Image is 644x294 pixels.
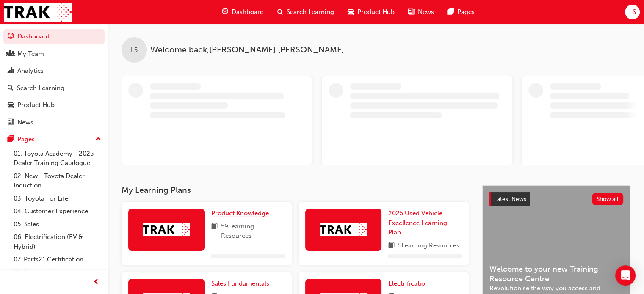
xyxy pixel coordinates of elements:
[211,279,273,289] a: Sales Fundamentals
[489,264,623,283] span: Welcome to your new Training Resource Centre
[3,80,105,96] a: Search Learning
[10,266,105,279] a: 08. Service Training
[320,223,367,236] img: Trak
[625,5,640,19] button: LS
[448,7,454,17] span: pages-icon
[8,67,14,75] span: chart-icon
[10,218,105,231] a: 05. Sales
[3,132,105,147] button: Pages
[10,170,105,192] a: 02. New - Toyota Dealer Induction
[388,209,462,237] a: 2025 Used Vehicle Excellence Learning Plan
[457,7,475,17] span: Pages
[418,7,434,17] span: News
[10,192,105,205] a: 03. Toyota For Life
[221,222,285,241] span: 59 Learning Resources
[3,97,105,113] a: Product Hub
[17,100,55,110] div: Product Hub
[8,119,14,126] span: news-icon
[388,279,432,289] a: Electrification
[17,83,64,93] div: Search Learning
[8,136,14,143] span: pages-icon
[8,102,14,109] span: car-icon
[8,50,14,58] span: people-icon
[341,3,401,21] a: car-iconProduct Hub
[489,192,623,206] a: Latest NewsShow all
[388,209,447,236] span: 2025 Used Vehicle Excellence Learning Plan
[494,195,526,203] span: Latest News
[357,7,395,17] span: Product Hub
[629,7,636,17] span: LS
[398,241,459,251] span: 5 Learning Resources
[211,222,218,241] span: book-icon
[215,3,271,21] a: guage-iconDashboard
[10,205,105,218] a: 04. Customer Experience
[93,277,100,288] span: prev-icon
[8,33,14,41] span: guage-icon
[277,7,283,17] span: search-icon
[3,63,105,79] a: Analytics
[10,253,105,266] a: 07. Parts21 Certification
[388,241,395,251] span: book-icon
[150,45,344,55] span: Welcome back , [PERSON_NAME] [PERSON_NAME]
[287,7,334,17] span: Search Learning
[3,46,105,62] a: My Team
[211,209,269,217] span: Product Knowledge
[3,27,105,132] button: DashboardMy TeamAnalyticsSearch LearningProduct HubNews
[4,3,72,22] img: Trak
[122,185,469,195] h3: My Learning Plans
[271,3,341,21] a: search-iconSearch Learning
[232,7,264,17] span: Dashboard
[401,3,441,21] a: news-iconNews
[17,66,44,76] div: Analytics
[408,7,415,17] span: news-icon
[615,265,636,286] div: Open Intercom Messenger
[10,231,105,253] a: 06. Electrification (EV & Hybrid)
[592,193,624,205] button: Show all
[143,223,190,236] img: Trak
[17,118,33,127] div: News
[441,3,481,21] a: pages-iconPages
[10,147,105,170] a: 01. Toyota Academy - 2025 Dealer Training Catalogue
[222,7,228,17] span: guage-icon
[211,209,272,218] a: Product Knowledge
[3,29,105,44] a: Dashboard
[131,45,138,55] span: LS
[388,280,429,287] span: Electrification
[8,85,14,92] span: search-icon
[17,49,44,59] div: My Team
[17,135,35,144] div: Pages
[348,7,354,17] span: car-icon
[3,115,105,130] a: News
[211,280,269,287] span: Sales Fundamentals
[95,134,101,145] span: up-icon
